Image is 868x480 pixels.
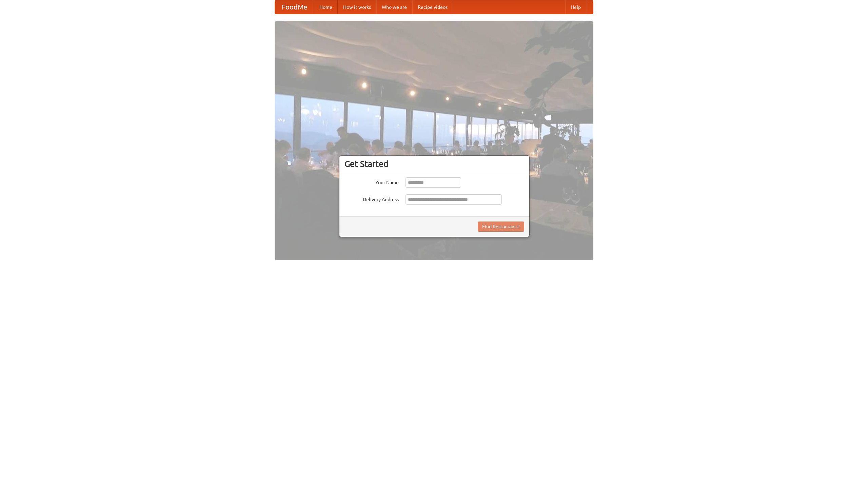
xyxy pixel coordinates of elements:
a: Home [314,0,338,14]
a: Who we are [376,0,412,14]
a: Recipe videos [412,0,453,14]
a: Help [565,0,586,14]
h3: Get Started [344,159,524,169]
a: How it works [338,0,376,14]
a: FoodMe [275,0,314,14]
label: Delivery Address [344,194,399,203]
button: Find Restaurants! [478,222,524,232]
label: Your Name [344,177,399,186]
